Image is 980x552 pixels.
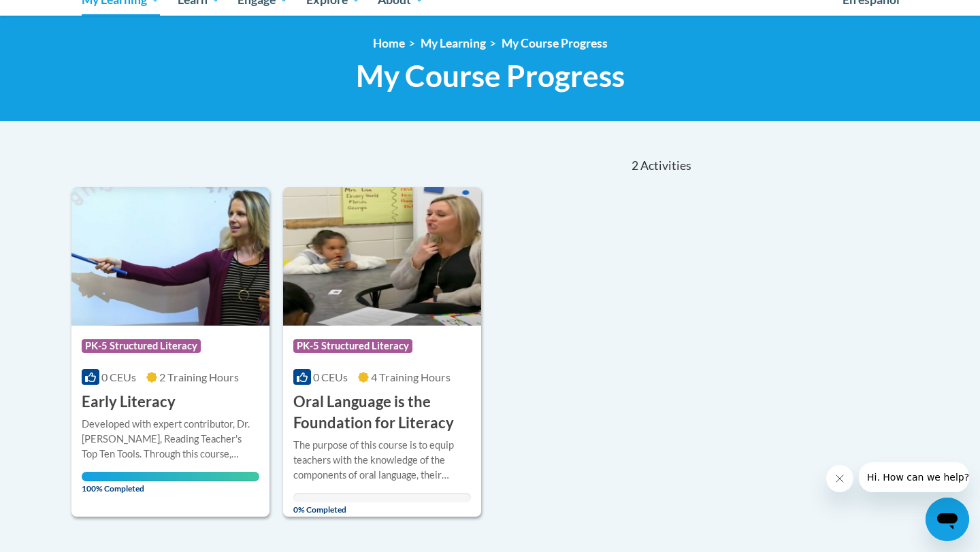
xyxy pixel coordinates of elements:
span: PK-5 Structured Literacy [82,339,201,353]
h3: Early Literacy [82,392,176,413]
iframe: Button to launch messaging window [926,498,969,541]
span: 0 CEUs [313,370,348,383]
a: My Course Progress [502,36,608,50]
a: Course LogoPK-5 Structured Literacy0 CEUs4 Training Hours Oral Language is the Foundation for Lit... [283,187,481,516]
span: 4 Training Hours [371,370,451,383]
div: Developed with expert contributor, Dr. [PERSON_NAME], Reading Teacher's Top Ten Tools. Through th... [82,417,259,462]
span: My Course Progress [356,58,625,94]
span: PK-5 Structured Literacy [293,339,412,353]
a: Course LogoPK-5 Structured Literacy0 CEUs2 Training Hours Early LiteracyDeveloped with expert con... [71,187,269,516]
span: 2 [632,158,638,173]
iframe: Close message [826,465,853,492]
span: 2 Training Hours [159,370,239,383]
img: Course Logo [71,187,269,326]
span: Activities [640,158,691,173]
div: Your progress [82,472,259,481]
iframe: Message from company [859,462,969,492]
div: The purpose of this course is to equip teachers with the knowledge of the components of oral lang... [293,438,471,483]
span: 0 CEUs [101,370,136,383]
img: Course Logo [283,187,481,326]
span: 100% Completed [82,472,259,494]
a: Home [373,36,405,50]
a: My Learning [421,36,486,50]
h3: Oral Language is the Foundation for Literacy [293,392,471,434]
